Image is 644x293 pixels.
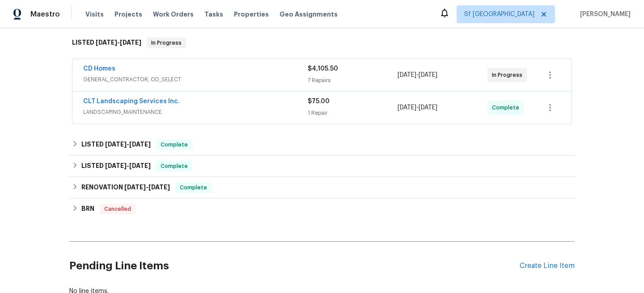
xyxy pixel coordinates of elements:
span: [DATE] [120,39,141,46]
span: [PERSON_NAME] [576,10,631,19]
span: $4,105.50 [308,66,338,72]
span: Complete [157,162,191,171]
span: [DATE] [105,163,127,169]
span: [DATE] [419,105,437,111]
span: Complete [157,140,191,149]
span: - [398,71,437,80]
span: Maestro [30,10,60,19]
div: 1 Repair [308,109,398,117]
span: In Progress [492,71,526,80]
span: LANDSCAPING_MAINTENANCE [83,108,308,117]
h6: LISTED [81,139,151,150]
span: [DATE] [398,72,416,78]
span: Geo Assignments [280,10,338,19]
span: [DATE] [398,105,416,111]
h6: BRN [81,204,94,214]
span: [DATE] [419,72,437,78]
h6: LISTED [81,161,151,172]
span: In Progress [148,38,185,47]
span: Tasks [204,11,223,17]
span: Properties [234,10,269,19]
span: [DATE] [129,141,151,147]
span: - [96,39,141,46]
span: [DATE] [105,141,127,147]
div: RENOVATION [DATE]-[DATE]Complete [69,177,575,198]
span: Complete [176,183,211,192]
div: LISTED [DATE]-[DATE]Complete [69,134,575,155]
span: Projects [114,10,142,19]
span: [DATE] [129,163,151,169]
div: LISTED [DATE]-[DATE]Complete [69,155,575,177]
span: [DATE] [124,184,146,190]
h6: RENOVATION [81,182,170,193]
span: - [398,103,437,112]
h2: Pending Line Items [69,245,520,287]
span: [DATE] [96,39,117,46]
div: Create Line Item [520,262,575,270]
div: 7 Repairs [308,76,398,85]
span: Visits [85,10,104,19]
a: CLT Landscaping Services Inc. [83,98,180,105]
a: CD Homes [83,66,115,72]
span: $75.00 [308,98,330,105]
span: GENERAL_CONTRACTOR, OD_SELECT [83,75,308,84]
span: - [105,141,151,147]
span: [DATE] [148,184,170,190]
span: - [124,184,170,190]
div: LISTED [DATE]-[DATE]In Progress [69,29,575,57]
span: Work Orders [153,10,194,19]
span: Complete [492,103,523,112]
span: Cancelled [101,205,135,213]
h6: LISTED [72,38,141,48]
div: BRN Cancelled [69,198,575,220]
span: - [105,163,151,169]
span: Sf [GEOGRAPHIC_DATA] [464,10,534,19]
